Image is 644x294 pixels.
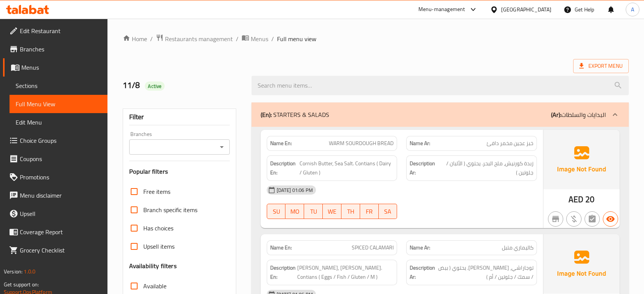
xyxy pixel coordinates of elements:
[363,206,376,217] span: FR
[123,80,242,91] h2: 11/8
[566,211,582,227] button: Purchased item
[352,244,394,252] span: SPICED CALAMARI
[236,34,239,43] li: /
[143,187,170,196] span: Free items
[143,281,167,291] span: Available
[548,211,563,227] button: Not branch specific item
[300,159,394,177] span: Cornish Butter, Sea Salt. Contians ( Dairy / Gluten )
[501,5,551,14] div: [GEOGRAPHIC_DATA]
[270,139,292,147] strong: Name En:
[274,187,316,194] span: [DATE] 01:06 PM
[143,224,173,233] span: Has choices
[270,159,298,177] strong: Description En:
[16,118,101,127] span: Edit Menu
[304,204,323,219] button: TU
[20,173,101,182] span: Promotions
[344,206,357,217] span: TH
[123,34,629,44] nav: breadcrumb
[603,211,618,227] button: Available
[410,139,430,147] strong: Name Ar:
[307,206,320,217] span: TU
[20,209,101,218] span: Upsell
[418,5,465,14] div: Menu-management
[437,263,533,282] span: توجاراشي، أيولي حامض. يحتوي ( بيض / سمك / جلوتين / أم )
[10,113,107,131] a: Edit Menu
[3,150,107,168] a: Coupons
[277,34,316,43] span: Full menu view
[216,142,227,152] button: Open
[20,191,101,200] span: Menu disclaimer
[579,61,623,71] span: Export Menu
[145,83,165,90] span: Active
[410,159,439,177] strong: Description Ar:
[288,206,301,217] span: MO
[21,63,101,72] span: Menus
[4,280,39,289] span: Get support on:
[3,241,107,259] a: Grocery Checklist
[252,102,629,127] div: (En): STARTERS & SALADS(Ar):البدايات والسلطات
[360,204,379,219] button: FR
[145,81,165,91] div: Active
[543,130,620,189] img: Ae5nvW7+0k+MAAAAAElFTkSuQmCC
[123,34,147,43] a: Home
[242,34,268,44] a: Menus
[270,244,292,252] strong: Name En:
[261,109,272,120] b: (En):
[569,192,583,207] span: AED
[440,159,533,177] span: زبدة كورنيش، ملح البحر. يحتوي ( الألبان / جلوتين )
[261,110,329,119] p: STARTERS & SALADS
[3,58,107,77] a: Menus
[20,136,101,145] span: Choice Groups
[297,263,394,282] span: Togarashi, Lime Aioli. Contians ( Eggs / Fish / Gluten / M )
[3,205,107,223] a: Upsell
[3,186,107,205] a: Menu disclaimer
[631,5,634,14] span: A
[543,234,620,294] img: Ae5nvW7+0k+MAAAAAElFTkSuQmCC
[16,81,101,90] span: Sections
[20,227,101,236] span: Coverage Report
[3,22,107,40] a: Edit Restaurant
[270,263,296,282] strong: Description En:
[10,77,107,95] a: Sections
[16,99,101,109] span: Full Menu View
[410,244,430,252] strong: Name Ar:
[410,263,435,282] strong: Description Ar:
[156,34,233,44] a: Restaurants management
[20,154,101,163] span: Coupons
[3,131,107,150] a: Choice Groups
[285,204,304,219] button: MO
[10,95,107,113] a: Full Menu View
[271,34,274,43] li: /
[502,244,533,252] span: كاليماري متبل
[3,40,107,58] a: Branches
[585,192,594,207] span: 20
[143,242,175,251] span: Upsell items
[270,206,283,217] span: SU
[323,204,341,219] button: WE
[3,168,107,186] a: Promotions
[573,59,629,73] span: Export Menu
[24,267,35,276] span: 1.0.0
[551,109,561,120] b: (Ar):
[551,110,606,119] p: البدايات والسلطات
[20,246,101,255] span: Grocery Checklist
[4,267,22,276] span: Version:
[165,34,233,43] span: Restaurants management
[487,139,533,147] span: خبز عجين مخمر دافئ
[20,45,101,54] span: Branches
[585,211,600,227] button: Not has choices
[251,34,268,43] span: Menus
[267,204,286,219] button: SU
[20,26,101,35] span: Edit Restaurant
[129,167,230,176] h3: Popular filters
[341,204,360,219] button: TH
[329,139,394,147] span: WARM SOURDOUGH BREAD
[3,223,107,241] a: Coverage Report
[129,262,177,270] h3: Availability filters
[382,206,394,217] span: SA
[143,205,197,214] span: Branch specific items
[326,206,338,217] span: WE
[129,109,230,125] div: Filter
[150,34,153,43] li: /
[379,204,397,219] button: SA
